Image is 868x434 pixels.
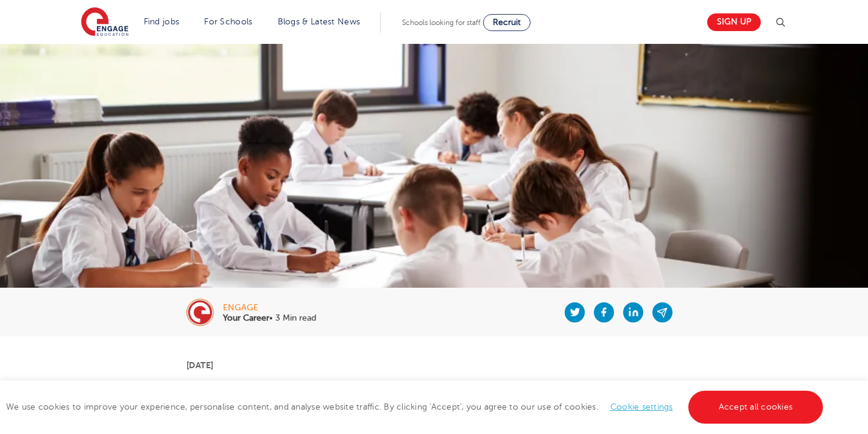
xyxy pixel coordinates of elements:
[707,13,761,31] a: Sign up
[144,17,180,26] a: Find jobs
[483,14,531,31] a: Recruit
[223,313,269,322] b: Your Career
[610,402,673,411] a: Cookie settings
[278,17,361,26] a: Blogs & Latest News
[81,7,129,38] img: Engage Education
[688,391,824,424] a: Accept all cookies
[223,304,316,312] div: engage
[204,17,252,26] a: For Schools
[6,402,826,411] span: We use cookies to improve your experience, personalise content, and analyse website traffic. By c...
[402,18,481,27] span: Schools looking for staff
[493,18,521,27] span: Recruit
[223,314,316,322] p: • 3 Min read
[186,361,682,369] p: [DATE]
